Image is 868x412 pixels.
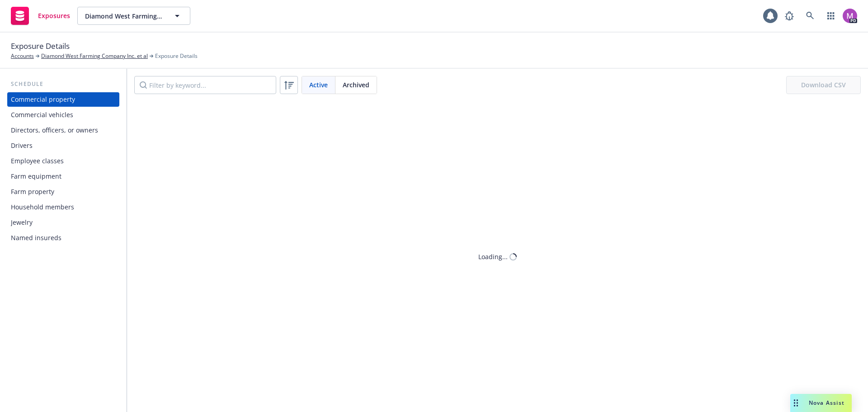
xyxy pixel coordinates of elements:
[790,394,852,412] button: Nova Assist
[309,80,328,90] span: Active
[7,92,119,107] a: Commercial property
[11,40,70,52] span: Exposure Details
[7,138,119,153] a: Drivers
[843,9,857,23] img: photo
[85,11,163,21] span: Diamond West Farming Company Inc. et al
[343,80,369,90] span: Archived
[11,169,61,184] div: Farm equipment
[7,215,119,230] a: Jewelry
[11,215,33,230] div: Jewelry
[7,80,119,89] div: Schedule
[7,108,119,122] a: Commercial vehicles
[7,123,119,137] a: Directors, officers, or owners
[780,7,798,25] a: Report a Bug
[478,252,508,261] div: Loading...
[77,7,190,25] button: Diamond West Farming Company Inc. et al
[155,52,198,60] span: Exposure Details
[11,231,61,245] div: Named insureds
[7,3,74,28] a: Exposures
[790,394,802,412] div: Drag to move
[11,108,73,122] div: Commercial vehicles
[809,399,844,407] span: Nova Assist
[11,123,98,137] div: Directors, officers, or owners
[11,154,64,168] div: Employee classes
[801,7,819,25] a: Search
[11,200,74,214] div: Household members
[7,185,119,199] a: Farm property
[134,76,276,94] input: Filter by keyword...
[11,138,33,153] div: Drivers
[11,185,54,199] div: Farm property
[38,12,70,19] span: Exposures
[7,231,119,245] a: Named insureds
[11,92,75,107] div: Commercial property
[11,52,34,60] a: Accounts
[41,52,148,60] a: Diamond West Farming Company Inc. et al
[822,7,840,25] a: Switch app
[7,200,119,214] a: Household members
[7,169,119,184] a: Farm equipment
[7,154,119,168] a: Employee classes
